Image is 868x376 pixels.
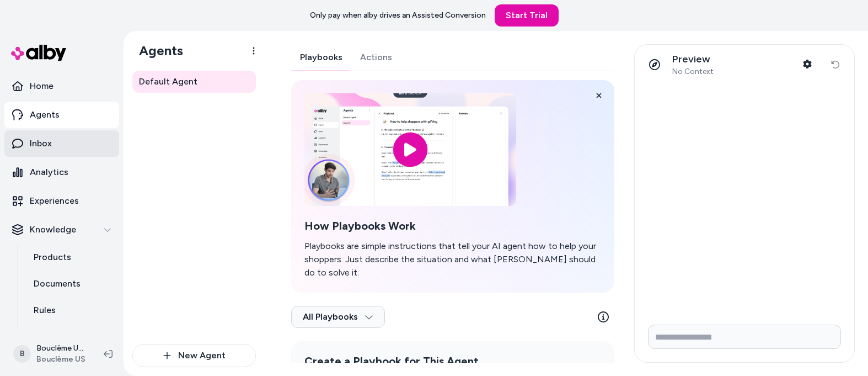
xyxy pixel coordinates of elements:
[23,324,119,350] a: Verified Q&As
[351,44,401,71] button: Actions
[30,80,53,93] p: Home
[4,216,119,243] button: Knowledge
[291,306,385,328] button: All Playbooks
[303,311,373,322] span: All Playbooks
[30,137,52,150] p: Inbox
[7,336,95,372] button: BBouclème US ShopifyBouclème US
[30,166,68,179] p: Analytics
[291,44,351,71] button: Playbooks
[13,345,31,363] span: B
[4,102,119,128] a: Agents
[139,75,197,88] span: Default Agent
[672,53,714,66] p: Preview
[34,277,81,290] p: Documents
[4,130,119,157] a: Inbox
[304,240,601,279] p: Playbooks are simple instructions that tell your AI agent how to help your shoppers. Just describ...
[304,354,601,368] h2: Create a Playbook for This Agent
[304,219,601,233] h2: How Playbooks Work
[36,354,86,365] span: Bouclème US
[23,297,119,324] a: Rules
[30,108,60,121] p: Agents
[11,45,66,61] img: alby Logo
[36,343,86,354] p: Bouclème US Shopify
[4,159,119,186] a: Analytics
[34,304,56,317] p: Rules
[132,71,256,93] a: Default Agent
[30,223,76,236] p: Knowledge
[130,43,183,59] h1: Agents
[495,4,559,27] a: Start Trial
[23,244,119,271] a: Products
[30,194,79,208] p: Experiences
[23,271,119,297] a: Documents
[672,67,714,77] span: No Context
[4,188,119,214] a: Experiences
[648,325,841,349] input: Write your prompt here
[34,251,71,264] p: Products
[310,10,486,21] p: Only pay when alby drives an Assisted Conversion
[4,73,119,99] a: Home
[132,344,256,367] button: New Agent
